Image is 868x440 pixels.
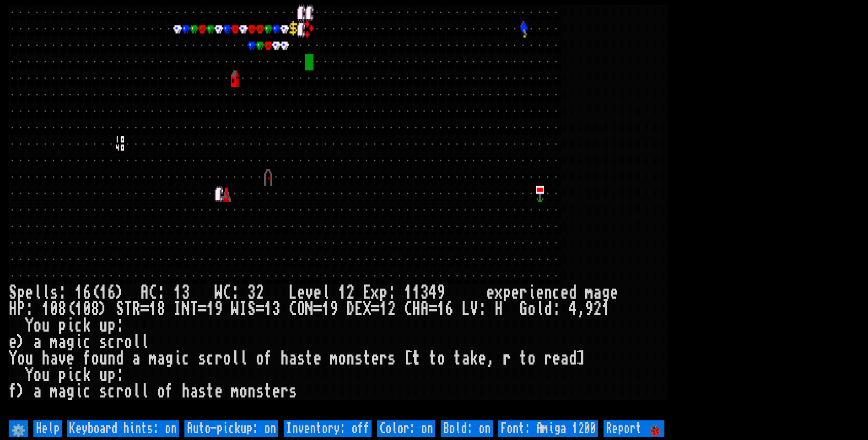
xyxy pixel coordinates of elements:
[404,301,412,317] div: C
[17,334,25,350] div: )
[124,383,132,400] div: o
[593,284,602,301] div: a
[585,301,593,317] div: 9
[50,334,58,350] div: m
[42,367,50,383] div: u
[388,350,396,367] div: s
[108,350,116,367] div: n
[462,350,470,367] div: a
[223,284,231,301] div: C
[495,301,503,317] div: H
[66,350,75,367] div: e
[83,284,91,301] div: 6
[83,317,91,334] div: k
[248,284,256,301] div: 3
[256,301,264,317] div: =
[519,284,528,301] div: r
[215,284,223,301] div: W
[305,284,313,301] div: v
[297,350,305,367] div: s
[99,367,108,383] div: u
[231,284,239,301] div: :
[322,284,330,301] div: l
[75,317,83,334] div: c
[313,284,322,301] div: e
[58,383,66,400] div: a
[388,301,396,317] div: 2
[313,301,322,317] div: =
[25,350,33,367] div: u
[388,284,396,301] div: :
[108,383,116,400] div: c
[116,334,124,350] div: r
[58,367,66,383] div: p
[99,383,108,400] div: s
[437,301,445,317] div: 1
[83,350,91,367] div: f
[116,367,124,383] div: :
[330,301,338,317] div: 9
[140,383,149,400] div: l
[478,301,486,317] div: :
[604,420,664,437] input: Report 🐞
[223,350,231,367] div: o
[206,383,215,400] div: t
[561,284,569,301] div: e
[149,284,157,301] div: C
[198,350,206,367] div: s
[116,301,124,317] div: S
[50,350,58,367] div: a
[140,334,149,350] div: l
[116,317,124,334] div: :
[165,350,173,367] div: g
[371,350,379,367] div: e
[445,301,453,317] div: 6
[453,350,462,367] div: t
[478,350,486,367] div: e
[215,301,223,317] div: 9
[552,301,561,317] div: :
[610,284,618,301] div: e
[75,301,83,317] div: 1
[437,350,445,367] div: o
[239,350,248,367] div: l
[50,383,58,400] div: m
[91,301,99,317] div: 8
[363,301,371,317] div: X
[58,350,66,367] div: v
[9,350,17,367] div: Y
[495,284,503,301] div: x
[577,301,585,317] div: ,
[66,367,75,383] div: i
[66,317,75,334] div: i
[289,284,297,301] div: L
[528,284,536,301] div: i
[470,301,478,317] div: V
[602,301,610,317] div: 1
[519,301,528,317] div: G
[404,284,412,301] div: 1
[9,284,17,301] div: S
[322,301,330,317] div: 1
[50,301,58,317] div: 0
[280,383,289,400] div: r
[248,301,256,317] div: S
[25,284,33,301] div: e
[165,383,173,400] div: f
[297,284,305,301] div: e
[511,284,519,301] div: e
[75,383,83,400] div: i
[182,350,190,367] div: c
[42,284,50,301] div: l
[182,284,190,301] div: 3
[215,350,223,367] div: r
[33,420,62,437] input: Help
[569,284,577,301] div: d
[371,284,379,301] div: x
[116,350,124,367] div: d
[132,301,140,317] div: R
[231,383,239,400] div: m
[99,301,108,317] div: )
[140,284,149,301] div: A
[421,284,429,301] div: 3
